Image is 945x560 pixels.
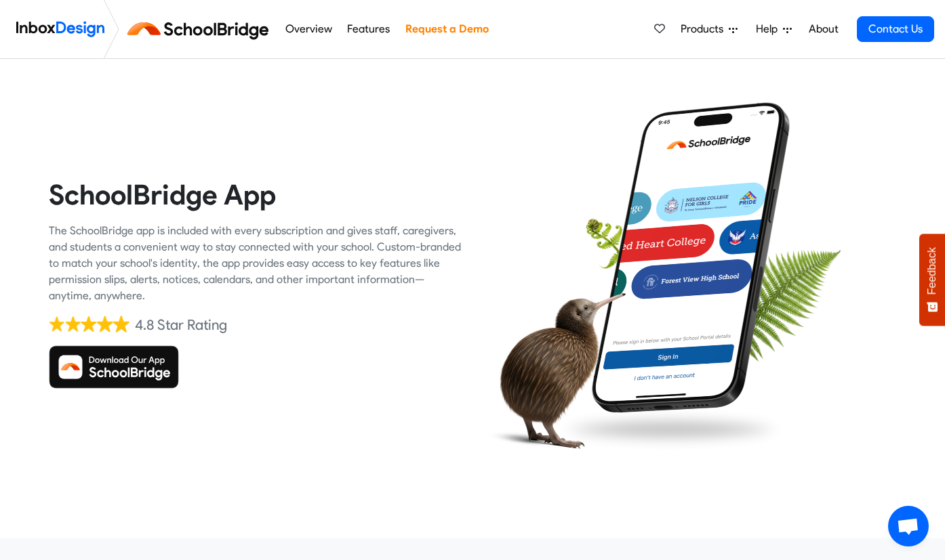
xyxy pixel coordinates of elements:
a: Request a Demo [401,16,492,43]
span: Help [756,21,783,37]
a: Overview [281,16,336,43]
img: kiwi_bird.png [483,278,626,460]
img: phone.png [582,102,799,414]
heading: SchoolBridge App [49,177,462,212]
button: Feedback - Show survey [919,234,945,326]
a: About [805,16,842,43]
img: shadow.png [555,404,786,454]
img: schoolbridge logo [125,13,277,45]
a: Contact Us [857,16,934,42]
div: Open chat [888,506,929,546]
a: Features [344,16,394,43]
span: Feedback [926,247,938,295]
img: Download SchoolBridge App [49,345,179,389]
div: The SchoolBridge app is included with every subscription and gives staff, caregivers, and student... [49,223,462,304]
span: Products [681,21,729,37]
a: Help [750,16,797,43]
a: Products [675,16,743,43]
div: 4.8 Star Rating [135,315,227,335]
